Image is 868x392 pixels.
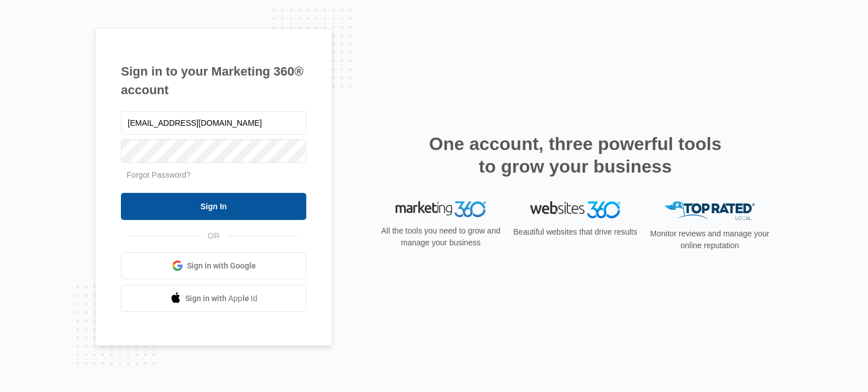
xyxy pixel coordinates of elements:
p: Beautiful websites that drive results [512,226,639,238]
img: Marketing 360 [396,201,486,217]
input: Sign In [121,193,306,220]
span: OR [200,230,228,242]
h2: One account, three powerful tools to grow your business [426,133,725,178]
img: Websites 360 [530,201,620,218]
img: Top Rated Local [665,201,755,220]
input: Email [121,111,306,135]
a: Sign in with Apple Id [121,285,306,312]
span: Sign in with Apple Id [185,293,258,305]
h1: Sign in to your Marketing 360® account [121,62,306,99]
p: Monitor reviews and manage your online reputation [646,228,773,252]
a: Forgot Password? [127,170,191,179]
p: All the tools you need to grow and manage your business [377,225,504,249]
a: Sign in with Google [121,252,306,279]
span: Sign in with Google [187,260,256,272]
